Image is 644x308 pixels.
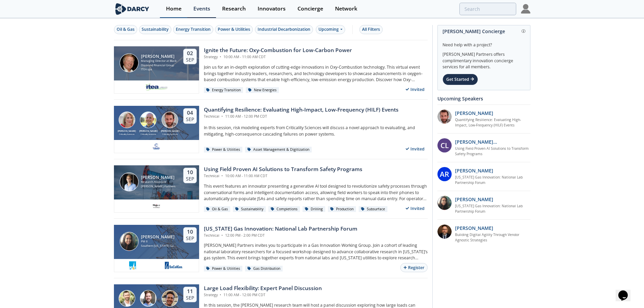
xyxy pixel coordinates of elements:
div: 04 [186,110,194,116]
button: Power & Utilities [215,25,253,34]
button: Register [400,263,427,272]
div: Completions [268,206,300,212]
div: [US_STATE] Gas Innovation: National Lab Partnership Forum [204,225,357,233]
div: Upcoming [316,25,345,34]
a: Building Digital Agility Through Vendor Agnostic Strategies [455,232,530,243]
div: Get Started [443,74,478,85]
button: Sustainability [139,25,171,34]
div: Network [335,6,357,11]
div: [PERSON_NAME] Partners [141,184,175,189]
button: Oil & Gas [114,25,137,34]
div: 11 [186,288,194,295]
span: • [219,292,222,297]
div: [PERSON_NAME] [141,54,177,59]
img: Susan Ginsburg [119,112,135,128]
img: 1677103519379-image%20%2885%29.png [164,261,184,269]
p: [PERSON_NAME] [455,224,493,232]
div: Research Associate [141,180,175,184]
div: Sustainability [142,26,169,32]
div: Invited [403,145,428,153]
button: Energy Transition [173,25,213,34]
div: [PERSON_NAME] Concierge [443,25,525,37]
img: c99e3ca0-ae72-4bf9-a710-a645b1189d83 [152,202,161,210]
div: Technical 11:00 AM - 12:00 PM CDT [204,114,399,119]
a: Susan Ginsburg [PERSON_NAME] Criticality Sciences Ben Ruddell [PERSON_NAME] Criticality Sciences ... [114,106,428,153]
div: 10 [186,169,194,176]
div: Invited [403,204,428,213]
img: Ross Dakin [162,112,178,128]
span: • [220,173,224,178]
img: Nick Guay [162,290,178,307]
div: Criticality Sciences [138,133,159,136]
div: Events [193,6,210,11]
div: CL [437,138,452,152]
img: Ryan Hledik [119,290,135,307]
img: information.svg [522,29,525,33]
div: Southern [US_STATE] Gas Company [141,244,177,248]
div: All Filters [362,26,380,32]
div: Strategy 10:00 AM - 11:00 AM CDT [204,54,352,60]
div: Sep [186,116,194,122]
div: Sep [186,295,194,301]
img: Sheryldean Garcia [120,232,139,251]
div: Gas Distribution [245,266,283,272]
div: ITEA spa [141,67,177,72]
div: Sep [186,57,194,63]
div: [PERSON_NAME] Partners offers complimentary innovation concierge services for all members. [443,48,525,70]
div: Drilling [303,206,326,212]
div: Research [222,6,246,11]
div: 10 [186,229,194,235]
div: Large Load Flexibility: Expert Panel Discussion [204,284,322,292]
div: Concierge [297,6,323,11]
div: Production [328,206,356,212]
a: Juan Mayol [PERSON_NAME] Research Associate [PERSON_NAME] Partners 10 Sep Using Field Proven AI S... [114,165,428,213]
a: Patrick Imeson [PERSON_NAME] Managing Director at Black Diamond Financial Group ITEA spa 02 Sep I... [114,46,428,94]
div: [PERSON_NAME] [116,129,138,133]
div: Industrial Decarbonization [258,26,310,32]
div: Technical 10:00 AM - 11:00 AM CDT [204,173,362,179]
div: Quantifying Resilience: Evaluating High-Impact, Low-Frequency (HILF) Events [204,106,399,114]
button: All Filters [359,25,383,34]
img: Tyler Norris [140,290,157,307]
div: Subsurface [359,206,388,212]
div: Energy Transition [204,87,243,93]
div: [PERSON_NAME] [138,129,159,133]
div: Home [166,6,182,11]
img: 90f9c750-37bc-4a35-8c39-e7b0554cf0e9 [437,110,452,124]
div: Strategy 11:00 AM - 12:00 PM CDT [204,292,322,298]
a: Sheryldean Garcia [PERSON_NAME] PM II Southern [US_STATE] Gas Company 10 Sep [US_STATE] Gas Innov... [114,225,428,272]
div: Energy Transition [176,26,211,32]
p: [PERSON_NAME][MEDICAL_DATA] [455,138,530,145]
div: Innovators [258,6,286,11]
div: Sep [186,176,194,182]
div: Power & Utilities [204,147,243,153]
img: Patrick Imeson [120,53,139,72]
div: [PERSON_NAME] [141,235,177,239]
div: 02 [186,50,194,57]
div: [PERSON_NAME] [141,175,175,180]
div: Power & Utilities [204,266,243,272]
div: Using Field Proven AI Solutions to Transform Safety Programs [204,165,362,173]
img: f59c13b7-8146-4c0f-b540-69d0cf6e4c34 [152,142,161,150]
img: Juan Mayol [120,172,139,191]
div: Oil & Gas [117,26,135,32]
div: Criticality Sciences [159,133,181,136]
p: [PERSON_NAME] [455,167,493,174]
div: AR [437,167,452,181]
span: • [220,114,224,119]
div: Need help with a project? [443,37,525,48]
img: logo-wide.svg [114,3,151,15]
div: Power & Utilities [218,26,250,32]
div: New Energies [246,87,279,93]
div: Criticality Sciences [116,133,138,136]
div: Sep [186,235,194,241]
p: [PERSON_NAME] [455,196,493,203]
img: 48404825-f0c3-46ee-9294-8fbfebb3d474 [437,224,452,239]
p: This event features an innovator presenting a generative AI tool designed to revolutionize safety... [204,183,428,202]
div: Upcoming Speakers [437,93,530,104]
span: • [220,233,224,238]
div: Ignite the Future: Oxy-Combustion for Low-Carbon Power [204,46,352,54]
div: Managing Director at Black Diamond Financial Group [141,59,177,67]
a: [US_STATE] Gas Innovation: National Lab Partnership Forum [455,204,530,214]
img: P3oGsdP3T1ZY1PVH95Iw [437,196,452,210]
